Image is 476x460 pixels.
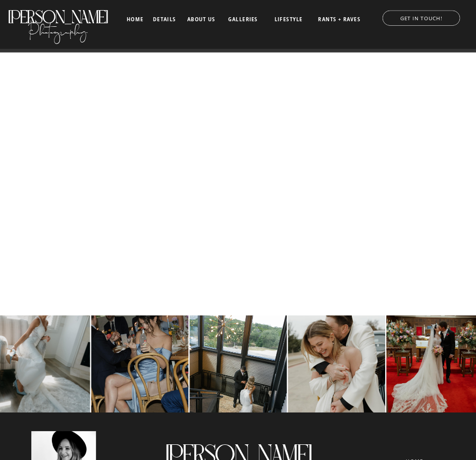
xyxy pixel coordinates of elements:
a: galleries [227,17,259,22]
a: Photography [7,16,109,42]
a: about us [185,17,218,22]
a: [PERSON_NAME] [7,7,109,20]
a: GET IN TOUCH! [375,13,468,21]
a: LIFESTYLE [269,17,308,22]
a: details [153,17,176,21]
a: [PERSON_NAME] [148,438,328,451]
a: home [126,17,144,22]
a: RANTS + RAVES [318,17,361,22]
